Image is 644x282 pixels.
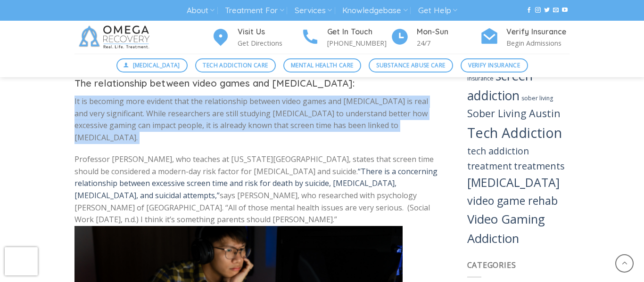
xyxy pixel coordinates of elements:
[301,26,390,49] a: Get In Touch [PHONE_NUMBER]
[467,175,560,190] a: Video Game Addiction (29 items)
[327,26,390,38] h4: Get In Touch
[467,106,561,120] a: Sober Living Austin (18 items)
[203,61,268,70] span: Tech Addiction Care
[342,2,407,19] a: Knowledgebase
[133,61,180,70] span: [MEDICAL_DATA]
[553,7,559,14] a: Send us an email
[291,61,353,70] span: Mental Health Care
[467,123,562,142] a: Tech Addiction (54 items)
[187,2,215,19] a: About
[417,26,480,38] h4: Mon-Sun
[283,58,361,73] a: Mental Health Care
[467,145,529,172] a: tech addiction treatment (13 items)
[615,254,634,273] a: Go to top
[467,56,544,82] a: rehabs that accept insurance (4 items)
[467,67,533,104] a: screen addiction (38 items)
[418,2,457,19] a: Get Help
[116,58,188,73] a: [MEDICAL_DATA]
[369,58,453,73] a: Substance Abuse Care
[74,166,438,201] a: “There is a concerning relationship between excessive screen time and risk for death by suicide, ...
[506,26,570,38] h4: Verify Insurance
[467,193,558,208] a: video game rehab (23 items)
[535,7,541,14] a: Follow on Instagram
[506,38,570,48] p: Begin Admissions
[521,94,553,102] a: sober living (4 items)
[211,26,301,49] a: Visit Us Get Directions
[544,7,550,14] a: Follow on Twitter
[238,38,301,48] p: Get Directions
[195,58,276,73] a: Tech Addiction Care
[467,260,516,270] span: Categories
[480,26,570,49] a: Verify Insurance Begin Admissions
[5,247,38,275] iframe: reCAPTCHA
[74,96,439,144] p: It is becoming more evident that the relationship between video games and [MEDICAL_DATA] is real ...
[238,26,301,38] h4: Visit Us
[327,38,390,48] p: [PHONE_NUMBER]
[461,58,528,73] a: Verify Insurance
[74,21,157,54] img: Omega Recovery
[526,7,532,14] a: Follow on Facebook
[225,2,284,19] a: Treatment For
[295,2,332,19] a: Services
[74,77,355,89] strong: The relationship between video games and [MEDICAL_DATA]:
[514,159,565,172] a: treatments (15 items)
[468,61,520,70] span: Verify Insurance
[376,61,445,70] span: Substance Abuse Care
[467,211,545,247] a: Video Gaming Addiction (34 items)
[562,7,568,14] a: Follow on YouTube
[417,38,480,48] p: 24/7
